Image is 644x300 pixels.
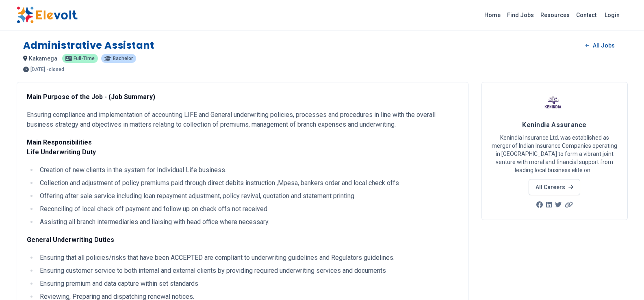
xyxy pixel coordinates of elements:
[23,39,154,52] h1: Administrative Assistant
[573,9,600,22] a: Contact
[537,9,573,22] a: Resources
[492,134,618,174] p: Kenindia Insurance Ltd, was established as merger of Indian Insurance Companies operating in [GEO...
[17,6,78,24] img: Elevolt
[579,39,621,52] a: All Jobs
[27,138,96,156] strong: Main Responsibilities Life Underwriting Duty
[529,179,580,195] a: All Careers
[504,9,537,22] a: Find Jobs
[27,236,114,244] strong: General Underwriting Duties
[30,67,45,72] span: [DATE]
[37,266,458,276] li: Ensuring customer service to both internal and external clients by providing required underwritin...
[600,7,624,23] a: Login
[37,178,458,188] li: Collection and adjustment of policy premiums paid through direct debits instruction ,Mpesa, banke...
[37,217,458,227] li: Assisting all branch intermediaries and liaising with head office where necessary.
[74,56,95,61] span: Full-time
[544,92,565,112] img: Kenindia Assurance
[37,253,458,263] li: Ensuring that all policies/risks that have been ACCEPTED are compliant to underwriting guidelines...
[27,110,458,129] p: Ensuring compliance and implementation of accounting LIFE and General underwriting policies, proc...
[113,56,133,61] span: Bachelor
[27,93,155,101] strong: Main Purpose of the Job - (Job Summary)
[47,67,64,72] p: - closed
[37,279,458,289] li: Ensuring premium and data capture within set standards
[522,121,586,129] span: Kenindia Assurance
[37,165,458,175] li: Creation of new clients in the system for Individual Life business.
[481,9,504,22] a: Home
[37,204,458,214] li: Reconciling of local check off payment and follow up on check offs not received
[37,191,458,201] li: Offering after sale service including loan repayment adjustment, policy revival, quotation and st...
[29,55,57,62] span: kakamega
